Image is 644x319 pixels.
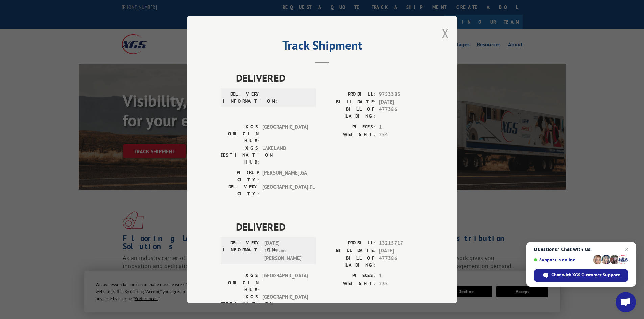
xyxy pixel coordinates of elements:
[322,255,376,269] label: BILL OF LADING:
[264,239,310,262] span: [DATE] 10:29 am [PERSON_NAME]
[262,169,308,183] span: [PERSON_NAME] , GA
[223,239,261,262] label: DELIVERY INFORMATION:
[442,24,449,42] button: Close modal
[379,106,424,120] span: 477386
[379,247,424,255] span: [DATE]
[322,106,376,120] label: BILL OF LADING:
[236,70,424,85] span: DELIVERED
[379,280,424,288] span: 235
[221,41,424,53] h2: Track Shipment
[262,183,308,197] span: [GEOGRAPHIC_DATA] , FL
[262,293,308,315] span: [GEOGRAPHIC_DATA]
[322,98,376,106] label: BILL DATE:
[221,183,259,197] label: DELIVERY CITY:
[379,255,424,269] span: 477386
[534,257,591,262] span: Support is online
[379,123,424,131] span: 1
[379,98,424,106] span: [DATE]
[623,245,631,254] span: Close chat
[221,123,259,144] label: XGS ORIGIN HUB:
[221,169,259,183] label: PICKUP CITY:
[322,272,376,280] label: PIECES:
[262,123,308,144] span: [GEOGRAPHIC_DATA]
[379,239,424,247] span: 13215717
[379,131,424,139] span: 254
[379,272,424,280] span: 1
[534,247,628,252] span: Questions? Chat with us!
[223,90,261,105] label: DELIVERY INFORMATION:
[262,272,308,293] span: [GEOGRAPHIC_DATA]
[322,280,376,288] label: WEIGHT:
[322,131,376,139] label: WEIGHT:
[322,239,376,247] label: PROBILL:
[221,272,259,293] label: XGS ORIGIN HUB:
[322,123,376,131] label: PIECES:
[322,247,376,255] label: BILL DATE:
[221,144,259,166] label: XGS DESTINATION HUB:
[551,272,620,278] span: Chat with XGS Customer Support
[322,90,376,98] label: PROBILL:
[262,144,308,166] span: LAKELAND
[534,269,628,282] div: Chat with XGS Customer Support
[379,90,424,98] span: 9753383
[221,293,259,315] label: XGS DESTINATION HUB:
[236,219,424,234] span: DELIVERED
[616,292,636,312] div: Open chat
